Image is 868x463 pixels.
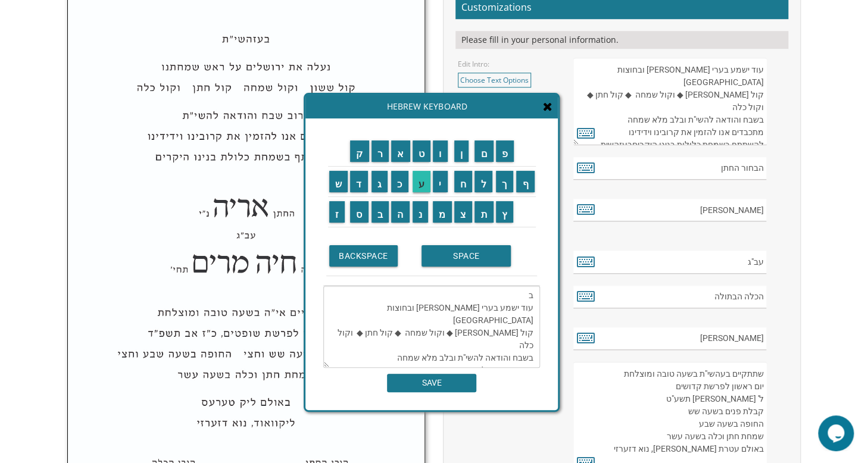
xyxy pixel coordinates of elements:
input: פ [496,140,514,162]
input: מ [433,201,452,223]
input: BACKSPACE [329,245,398,267]
a: Choose Text Options [458,73,531,87]
input: ו [433,140,448,162]
input: ב [371,201,389,223]
input: ק [350,140,369,162]
input: נ [413,201,429,223]
input: ל [474,171,492,192]
input: ט [413,140,431,162]
input: ז [329,201,345,223]
input: ך [496,171,514,192]
input: SPACE [421,245,511,267]
input: ג [371,171,388,192]
input: SAVE [387,374,476,392]
input: ס [350,201,369,223]
input: ע [413,171,431,192]
input: ף [516,171,535,192]
iframe: chat widget [818,415,856,451]
input: ש [329,171,348,192]
input: ם [474,140,494,162]
input: כ [391,171,408,192]
input: ר [371,140,389,162]
input: צ [454,201,473,223]
input: י [433,171,448,192]
input: ץ [496,201,514,223]
label: Edit Intro: [458,59,489,69]
input: ד [350,171,368,192]
input: ת [474,201,494,223]
input: ה [391,201,410,223]
input: א [391,140,410,162]
input: ן [454,140,469,162]
input: ח [454,171,473,192]
div: Please fill in your personal information. [455,31,788,49]
textarea: בעזרת ה' יתברך עוד ישמע בערי יהודה ובחוצות ירושלים קול ששון ◆ וקול שמחה ◆ קול חתן ◆ וקול כלה בשבח... [573,58,767,145]
div: Hebrew Keyboard [305,95,558,118]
